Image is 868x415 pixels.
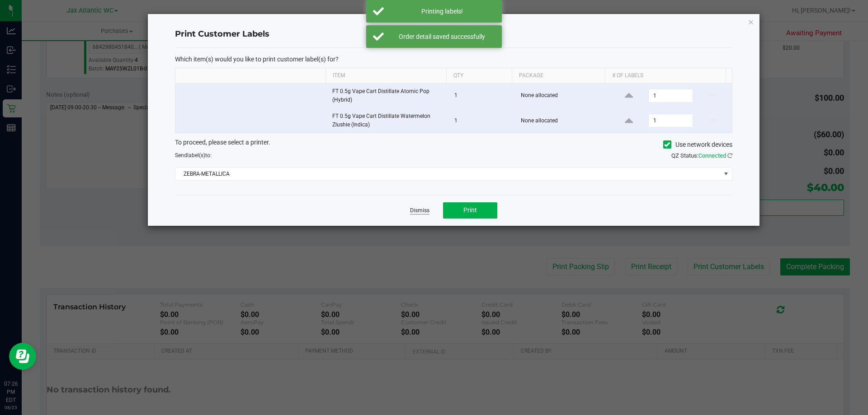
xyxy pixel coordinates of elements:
td: 1 [449,108,515,133]
span: QZ Status: [671,152,732,159]
div: To proceed, please select a printer. [168,138,739,151]
th: # of labels [605,68,726,84]
td: 1 [449,84,515,108]
span: label(s) [187,152,205,159]
a: Dismiss [410,207,429,214]
th: Qty [446,68,512,84]
span: Send to: [175,152,212,159]
th: Item [325,68,446,84]
p: Which item(s) would you like to print customer label(s) for? [175,55,732,63]
iframe: Resource center [9,343,36,370]
button: Print [443,202,497,219]
td: None allocated [515,108,610,133]
span: Print [463,206,477,214]
h4: Print Customer Labels [175,28,732,40]
span: ZEBRA-METALLICA [175,168,721,180]
td: FT 0.5g Vape Cart Distillate Atomic Pop (Hybrid) [327,84,449,108]
div: Printing labels! [389,7,495,16]
span: Connected [698,152,726,159]
label: Use network devices [663,140,732,149]
td: FT 0.5g Vape Cart Distillate Watermelon Zlushie (Indica) [327,108,449,133]
td: None allocated [515,84,610,108]
th: Package [512,68,605,84]
div: Order detail saved successfully [389,32,495,41]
